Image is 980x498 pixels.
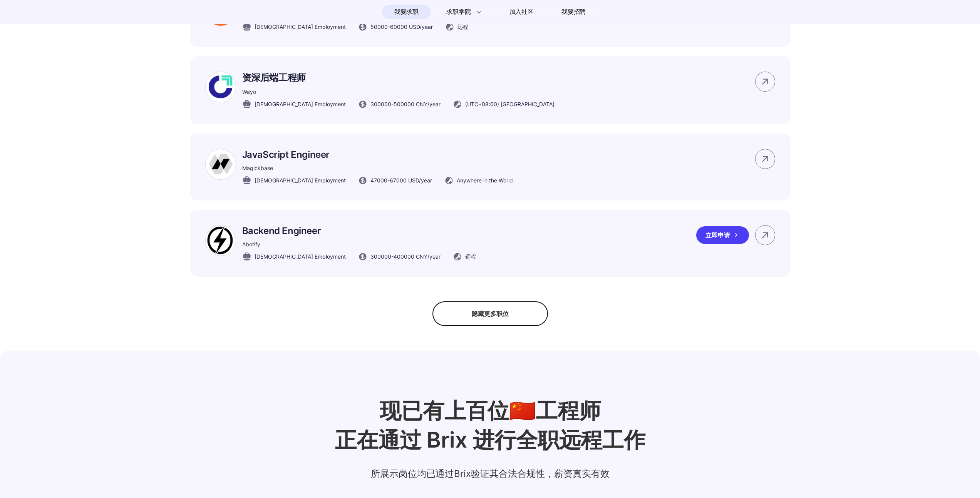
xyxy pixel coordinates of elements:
span: 300000 - 400000 CNY /year [370,252,441,261]
span: 300000 - 500000 CNY /year [370,100,441,108]
span: [DEMOGRAPHIC_DATA] Employment [255,176,346,184]
span: Abotify [242,241,260,247]
span: 求职学院 [446,7,471,17]
span: [DEMOGRAPHIC_DATA] Employment [255,252,346,261]
span: [DEMOGRAPHIC_DATA] Employment [255,100,346,108]
p: JavaScript Engineer [242,149,513,160]
div: 隐藏更多职位 [432,301,548,326]
span: Wayo [242,89,256,95]
span: 我要求职 [394,6,419,18]
div: 立即申请 [696,226,749,244]
span: (UTC+08:00) [GEOGRAPHIC_DATA] [465,100,554,108]
span: 远程 [465,252,476,261]
span: [DEMOGRAPHIC_DATA] Employment [255,23,346,31]
span: 我要招聘 [561,7,586,17]
span: 加入社区 [509,6,534,18]
a: 立即申请 [696,226,755,244]
p: Backend Engineer [242,225,476,236]
span: 47000 - 67000 USD /year [370,176,432,184]
span: 远程 [457,23,468,31]
span: Anywhere in the World [457,176,513,184]
p: 资深后端工程师 [242,72,554,84]
span: Magickbase [242,165,273,171]
span: 50000 - 60000 USD /year [370,23,433,31]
